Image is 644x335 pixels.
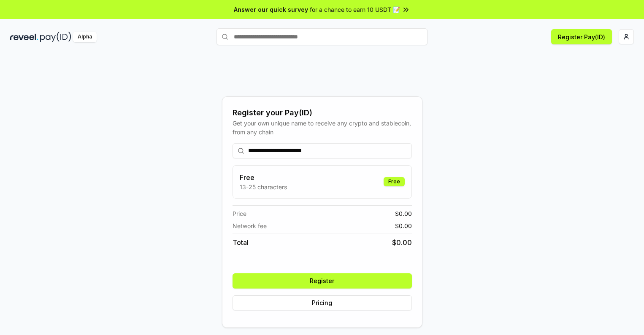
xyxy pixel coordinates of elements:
[233,273,412,289] button: Register
[395,209,412,218] span: $ 0.00
[233,237,249,248] span: Total
[233,119,412,136] div: Get your own unique name to receive any crypto and stablecoin, from any chain
[310,5,400,14] span: for a chance to earn 10 USDT 📝
[40,32,71,42] img: pay_id
[10,32,38,42] img: reveel_dark
[392,237,412,248] span: $ 0.00
[233,209,246,218] span: Price
[551,29,612,44] button: Register Pay(ID)
[395,221,412,230] span: $ 0.00
[234,5,308,14] span: Answer our quick survey
[240,182,287,191] p: 13-25 characters
[384,177,405,186] div: Free
[233,221,267,230] span: Network fee
[73,32,97,42] div: Alpha
[233,295,412,310] button: Pricing
[240,172,287,182] h3: Free
[233,107,412,119] div: Register your Pay(ID)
